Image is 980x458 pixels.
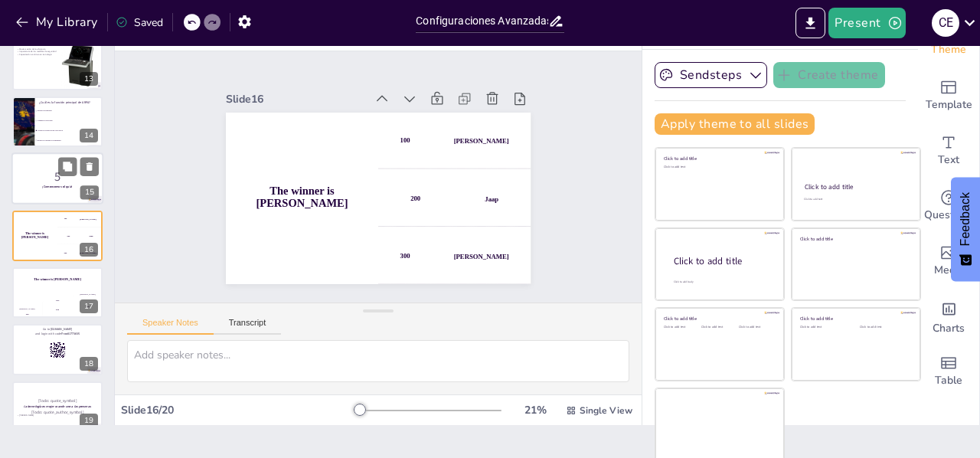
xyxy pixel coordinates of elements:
div: 14 [80,129,98,142]
div: 100 [315,15,402,175]
div: 15 [11,153,103,205]
button: Speaker Notes [127,318,214,335]
div: Click to add title [674,255,772,268]
p: Importancia de las medidas de seguridad [17,50,57,53]
span: Ayudar en la detección de otros barcos [38,129,102,131]
span: Questions [924,207,974,224]
div: Click to add text [860,326,908,329]
div: Add images, graphics, shapes or video [918,234,979,289]
div: Saved [116,15,163,30]
button: Transcript [214,318,282,335]
div: Add charts and graphs [918,289,979,344]
div: Click to add text [800,326,848,329]
div: 13 [12,40,103,90]
div: Add text boxes [918,123,979,178]
h4: The winner is [PERSON_NAME] [12,278,103,282]
span: Single View [580,404,632,417]
div: 17 [80,299,98,313]
div: C E [932,9,959,37]
p: Maximización de la eficiencia [17,47,57,51]
p: Go to [17,327,98,332]
span: Charts [933,320,965,337]
h4: The winner is [PERSON_NAME] [354,178,410,333]
strong: [DOMAIN_NAME] [51,327,73,331]
button: Sendsteps [655,62,767,88]
button: Feedback - Show survey [951,177,980,281]
h4: The winner is [PERSON_NAME] [12,231,57,239]
strong: La tecnología es mejor cuando une a las personas. [24,404,92,408]
div: 100 [12,309,42,318]
div: Click to add text [739,326,773,329]
div: Jaap [418,63,428,78]
strong: ¡Comencemos el quiz! [42,185,72,189]
div: Click to add text [701,326,736,329]
p: and login with code [17,331,98,335]
span: Feedback [959,192,972,246]
div: [PERSON_NAME] [355,41,374,97]
div: Add ready made slides [918,68,979,123]
span: Mejorar la visibilidad [38,110,102,112]
div: [PERSON_NAME] [73,293,103,296]
button: Duplicate Slide [58,158,77,176]
span: Reducir el consumo de combustible [38,139,102,141]
div: 200 [372,26,459,187]
div: Click to add text [804,198,906,201]
button: My Library [11,10,104,34]
div: 300 [428,38,514,199]
span: Aumentar la velocidad [38,119,102,121]
div: 16 [12,211,103,261]
p: [Todo: quote_symbol] [17,397,98,404]
p: 5 [16,168,99,185]
button: Export to PowerPoint [795,8,825,38]
p: Capacitación continua en tecnología [17,53,57,56]
div: Add a table [918,344,979,399]
div: 100 [57,211,103,227]
div: 13 [80,72,98,86]
div: 200 [57,227,103,244]
div: Get real-time input from your audience [918,178,979,234]
div: 19 [80,414,98,427]
div: 16 [80,243,98,257]
div: Click to add title [805,182,906,191]
div: [PERSON_NAME] [468,65,487,121]
span: Table [935,372,962,389]
div: Click to add text [664,326,698,329]
div: 15 [80,186,99,200]
div: 300 [73,296,103,318]
div: 18 [80,357,98,371]
input: Insert title [416,10,547,32]
div: 17 [12,267,103,318]
p: [PERSON_NAME] [17,414,98,417]
div: Click to add title [800,235,910,241]
div: Click to add title [664,155,773,162]
div: Click to add text [664,165,773,169]
div: [PERSON_NAME] [12,307,42,309]
div: Click to add body [674,280,770,284]
span: Template [926,97,972,113]
p: ¿Cuál es la función principal de ARPA? [39,100,98,105]
div: Slide 16 / 20 [121,403,354,417]
button: Apply theme to all slides [655,113,815,135]
div: 200 [43,301,73,318]
button: C E [932,8,959,38]
div: Slide 16 [263,172,306,311]
p: [Todo: quote_author_symbol] [17,409,98,415]
span: Text [938,152,959,168]
button: Present [828,8,905,38]
button: Create theme [773,62,885,88]
div: 300 [57,244,103,261]
div: 14 [12,97,103,147]
div: Click to add title [664,316,773,322]
div: Jaap [89,235,93,237]
div: Jaap [43,299,73,301]
div: 21 % [517,403,554,417]
div: 18 [12,324,103,375]
span: Theme [931,41,966,58]
button: Delete Slide [80,158,99,176]
div: Click to add title [800,316,910,322]
div: 19 [12,381,103,432]
span: Media [934,262,964,279]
